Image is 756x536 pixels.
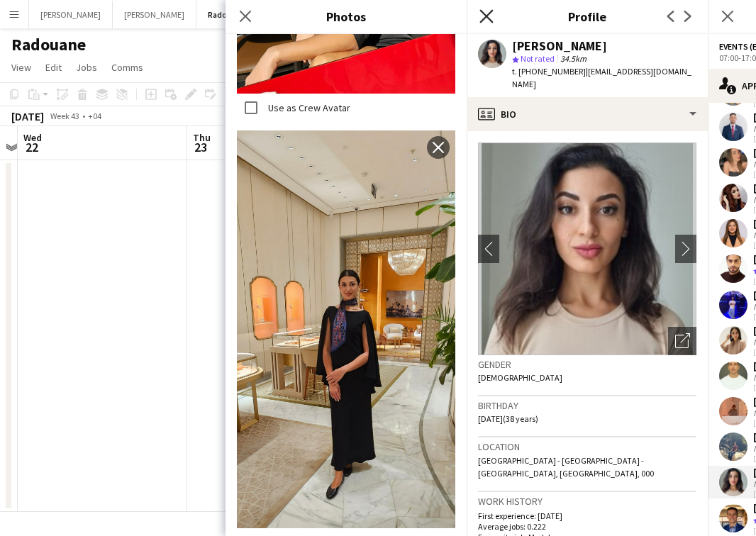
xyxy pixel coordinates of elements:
span: [DEMOGRAPHIC_DATA] [478,372,562,383]
div: Bio [467,97,708,131]
span: Not rated [521,53,555,64]
img: Crew avatar or photo [478,143,696,355]
button: [PERSON_NAME] [29,1,113,28]
p: Average jobs: 0.222 [478,521,696,532]
h3: Profile [467,7,708,26]
span: [GEOGRAPHIC_DATA] - [GEOGRAPHIC_DATA] - [GEOGRAPHIC_DATA], [GEOGRAPHIC_DATA], 000 [478,455,654,479]
a: Edit [40,58,67,77]
span: Jobs [76,61,97,74]
div: +04 [88,111,101,121]
a: View [6,58,37,77]
span: 22 [21,139,42,155]
h1: Radouane [11,34,86,55]
h3: Location [478,440,696,453]
span: | [EMAIL_ADDRESS][DOMAIN_NAME] [512,66,691,89]
img: Crew photo 1020505 [237,130,455,529]
span: Week 43 [47,111,82,121]
span: 34.5km [557,53,589,64]
h3: Photos [226,7,467,26]
div: [DATE] [11,109,44,123]
h3: Work history [478,495,696,508]
span: View [11,61,31,74]
span: Thu [193,131,211,144]
a: Comms [106,58,149,77]
h3: Gender [478,358,696,371]
label: Use as Crew Avatar [265,101,350,114]
span: 23 [191,139,211,155]
button: Radouane [196,1,258,28]
p: First experience: [DATE] [478,510,696,521]
a: Jobs [70,58,103,77]
span: Edit [45,61,62,74]
span: [DATE] (38 years) [478,413,538,424]
span: t. [PHONE_NUMBER] [512,66,586,77]
div: Open photos pop-in [668,327,696,355]
button: [PERSON_NAME] [113,1,196,28]
h3: Birthday [478,399,696,412]
span: Wed [23,131,42,144]
span: Comms [111,61,143,74]
div: [PERSON_NAME] [512,40,607,52]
